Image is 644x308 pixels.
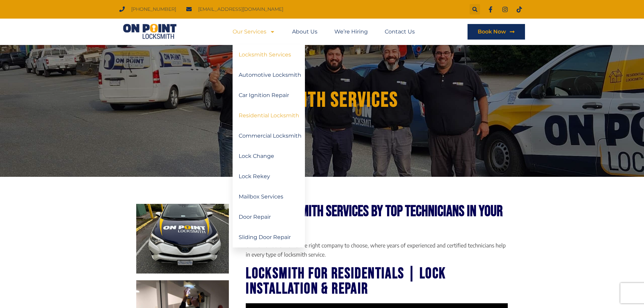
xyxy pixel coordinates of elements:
a: Contact Us [385,24,415,40]
h3: locksmith for residentials | Lock Installation & Repair [246,266,508,297]
a: Door Repair [233,207,305,227]
a: Our Services [233,24,275,40]
a: Automotive Locksmith [233,65,305,85]
a: Locksmith Services [233,45,305,65]
div: Search [470,4,480,15]
a: Lock Change [233,146,305,166]
h2: Need Locksmith Services by Top technicians In your Area? [246,204,508,234]
span: [PHONE_NUMBER] [129,5,176,14]
ul: Our Services [233,45,305,247]
a: Residential Locksmith [233,105,305,126]
a: Car Ignition Repair [233,85,305,105]
a: We’re Hiring [334,24,368,40]
a: About Us [292,24,317,40]
a: Lock Rekey [233,166,305,187]
a: Sliding Door Repair [233,227,305,247]
nav: Menu [233,24,415,40]
h1: Locksmith Services [140,90,504,111]
a: Book Now [468,24,525,40]
span: [EMAIL_ADDRESS][DOMAIN_NAME] [196,5,283,14]
p: On Point Locksmith is the right company to choose, where years of experienced and certified techn... [246,241,508,259]
span: Book Now [478,29,506,34]
a: Commercial Locksmith [233,126,305,146]
a: Mailbox Services [233,187,305,207]
img: Locksmith Services 1 [136,204,229,274]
